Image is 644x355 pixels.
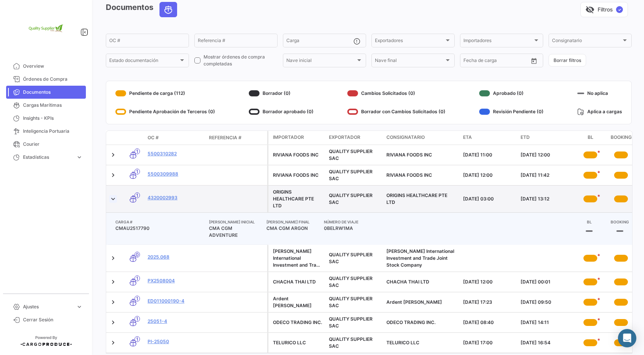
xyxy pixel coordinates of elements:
span: Nave final [375,59,444,64]
div: Aplica a cargas [577,106,622,118]
div: [PERSON_NAME] International Investment and Trade Joint Stock Company [273,248,323,269]
div: QUALITY SUPPLIER SAC [329,192,380,206]
span: OC # [148,134,159,141]
a: 4320002993 [148,194,203,201]
datatable-header-cell: Exportador [326,131,383,145]
span: 0 [135,252,140,257]
div: Ardent [PERSON_NAME] [273,295,323,309]
button: visibility_offFiltros✓ [580,2,628,17]
a: Courier [6,138,86,151]
a: PX2508004 [148,277,203,284]
datatable-header-cell: Importador [268,131,326,145]
div: [DATE] 11:00 [463,151,514,158]
div: ORIGINS HEALTHCARE PTE LTD [273,189,323,209]
div: QUALITY SUPPLIER SAC [329,295,380,309]
a: Overview [6,60,86,73]
span: Ardent Mills [386,299,442,305]
datatable-header-cell: ETA [460,131,517,145]
datatable-header-cell: Modo de Transporte [122,135,145,141]
span: Estado documentación [109,59,179,64]
h4: BOOKING [605,219,635,225]
datatable-header-cell: ETD [517,131,575,145]
datatable-header-cell: Consignatario [383,131,460,145]
span: Cerrar Sesión [23,316,83,323]
span: Courier [23,141,83,148]
a: 2025.068 [148,254,203,261]
span: Órdenes de Compra [23,76,83,83]
span: ✓ [616,6,623,13]
div: No aplica [577,87,622,99]
span: BL [588,134,593,142]
div: [DATE] 14:11 [521,319,572,326]
div: Pendiente Aprobación de Terceros (0) [115,106,215,118]
a: Expand/Collapse Row [109,195,117,203]
h4: CARGA # [112,219,206,225]
a: Cargas Marítimas [6,99,86,112]
a: Expand/Collapse Row [109,278,117,286]
span: TELURICO LLC [386,340,419,345]
span: Ajustes [23,303,73,310]
input: Hasta [483,59,514,64]
datatable-header-cell: Booking [606,131,636,145]
span: ETD [521,134,530,141]
h4: [PERSON_NAME] FINAL [263,219,321,225]
span: Consignatario [386,134,425,141]
a: ED011000190-4 [148,298,203,305]
span: 1 [135,169,140,174]
button: Ocean [160,2,177,17]
div: [DATE] 17:00 [463,339,514,346]
a: 5500309988 [148,171,203,177]
datatable-header-cell: OC # [145,131,206,144]
span: 1 [135,336,140,342]
span: 0BELRW1MA [321,225,378,232]
div: ODECO TRADING INC. [273,319,323,326]
span: Consignatario [552,39,621,44]
span: Overview [23,63,83,70]
span: 1 [135,275,140,281]
div: RIVIANA FOODS INC [273,151,323,158]
a: Inteligencia Portuaria [6,125,86,138]
span: ETA [463,134,472,141]
div: Cambios Solicitados (0) [347,87,445,99]
span: ORIGINS HEALTHCARE PTE LTD [386,192,447,205]
div: QUALITY SUPPLIER SAC [329,316,380,329]
div: [DATE] 13:12 [521,195,572,202]
a: 5500310282 [148,150,203,157]
span: Nave inicial [286,59,356,64]
span: Importadores [463,39,533,44]
span: CMA CGM ADVENTURE [206,225,263,239]
span: expand_more [76,303,83,310]
a: Expand/Collapse Row [109,254,117,262]
a: Insights - KPIs [6,112,86,125]
div: Pendiente de carga (112) [115,87,215,99]
a: Expand/Collapse Row [109,171,117,179]
div: QUALITY SUPPLIER SAC [329,336,380,350]
div: Borrador con Cambios Solicitados (0) [347,106,445,118]
span: expand_more [76,154,83,161]
span: CMAU2517790 [112,225,206,232]
div: Abrir Intercom Messenger [618,329,636,347]
div: [DATE] 00:01 [521,278,572,285]
span: RIVIANA FOODS INC [386,172,432,178]
datatable-header-cell: BL [575,131,606,145]
div: Aprobado (0) [479,87,544,99]
span: ODECO TRADING INC. [386,319,435,325]
a: PI-25050 [148,338,203,345]
span: Mostrar órdenes de compra completadas [204,54,278,67]
div: QUALITY SUPPLIER SAC [329,168,380,182]
img: 2e1e32d8-98e2-4bbc-880e-a7f20153c351.png [27,9,65,47]
span: CMA CGM ARGON [263,225,321,232]
div: Borrador (0) [249,87,314,99]
div: [DATE] 11:42 [521,172,572,179]
div: TELURICO LLC [273,339,323,346]
button: Open calendar [528,55,540,67]
span: Documentos [23,89,83,96]
div: [DATE] 12:00 [521,151,572,158]
div: [DATE] 17:23 [463,299,514,306]
span: 1 [135,316,140,322]
span: CHACHA THAI LTD [386,279,429,285]
span: Referencia # [209,134,242,141]
div: [DATE] 12:00 [463,172,514,179]
div: Revisión Pendiente (0) [479,106,544,118]
span: RIVIANA FOODS INC [386,152,432,158]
